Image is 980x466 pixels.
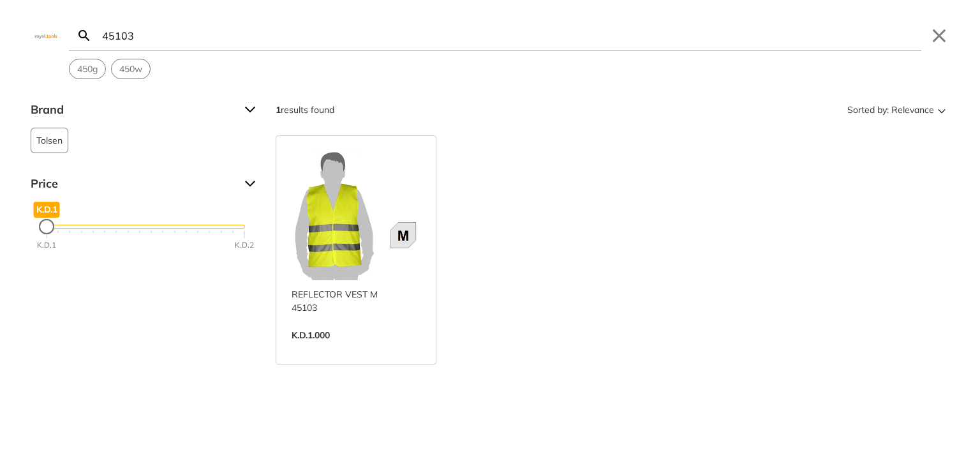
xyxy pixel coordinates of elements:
span: Brand [31,100,235,120]
span: Price [31,174,235,194]
span: 450g [77,63,98,76]
button: Sorted by:Relevance Sort [845,100,949,120]
button: Tolsen [31,128,68,153]
div: results found [276,100,334,120]
img: Close [31,33,61,38]
span: Relevance [891,100,934,120]
div: Maximum Price [39,219,54,234]
span: 450w [119,63,142,76]
div: Suggestion: 450g [69,59,106,79]
svg: Sort [934,102,949,117]
button: Select suggestion: 450g [70,59,105,79]
div: Suggestion: 450w [111,59,151,79]
button: Close [929,26,949,46]
span: Tolsen [36,128,63,153]
svg: Search [77,28,92,43]
div: K.D.1 [37,239,56,251]
div: K.D.2 [235,239,254,251]
input: Search… [100,20,921,50]
button: Select suggestion: 450w [112,59,150,79]
strong: 1 [276,104,281,116]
